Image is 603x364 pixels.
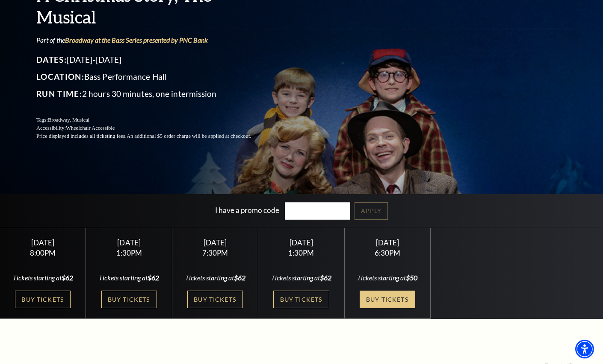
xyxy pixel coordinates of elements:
div: Tickets starting at [269,273,334,282]
a: Buy Tickets [360,291,415,308]
span: Wheelchair Accessible [66,125,115,131]
div: [DATE] [10,238,76,247]
span: Location: [36,72,84,82]
p: Accessibility: [36,124,272,132]
span: $62 [62,274,73,282]
div: Tickets starting at [355,273,420,282]
div: [DATE] [183,238,248,247]
div: 8:00PM [10,249,76,256]
span: $62 [234,274,245,282]
span: $50 [406,274,417,282]
a: Buy Tickets [187,291,243,308]
span: Dates: [36,55,67,64]
p: Bass Performance Hall [36,70,272,84]
label: I have a promo code [215,205,279,214]
p: Part of the [36,35,272,45]
div: 1:30PM [96,249,162,256]
div: Tickets starting at [183,273,248,282]
span: $62 [320,274,331,282]
div: [DATE] [355,238,420,247]
span: An additional $5 order charge will be applied at checkout. [127,133,251,139]
div: 6:30PM [355,249,420,256]
div: Accessibility Menu [575,340,594,358]
p: 2 hours 30 minutes, one intermission [36,87,272,101]
div: 7:30PM [183,249,248,256]
p: [DATE]-[DATE] [36,53,272,67]
p: Tags: [36,116,272,124]
div: 1:30PM [269,249,334,256]
a: Buy Tickets [273,291,329,308]
span: Run Time: [36,89,82,99]
div: Tickets starting at [96,273,162,282]
div: [DATE] [269,238,334,247]
div: [DATE] [96,238,162,247]
a: Buy Tickets [15,291,71,308]
span: Broadway, Musical [48,117,89,123]
span: $62 [148,274,159,282]
div: Tickets starting at [10,273,76,282]
a: Broadway at the Bass Series presented by PNC Bank - open in a new tab [65,36,208,44]
p: Price displayed includes all ticketing fees. [36,132,272,140]
a: Buy Tickets [101,291,157,308]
